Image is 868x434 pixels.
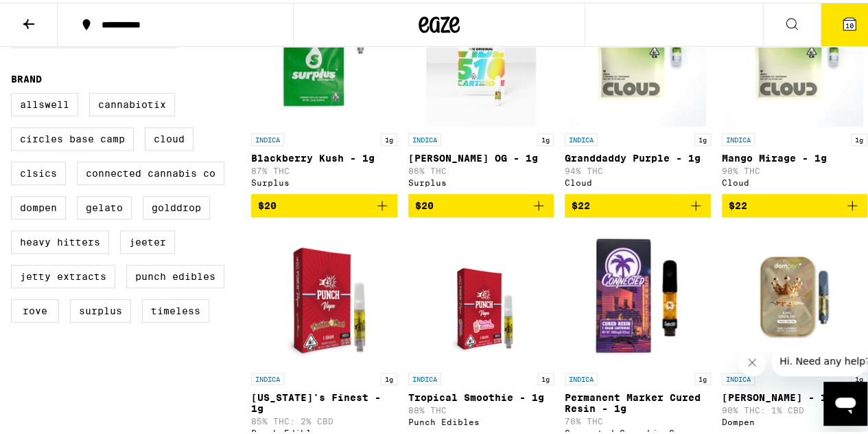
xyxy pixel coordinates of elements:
[722,175,868,184] div: Cloud
[537,131,554,143] p: 1g
[851,370,867,382] p: 1g
[565,389,711,411] p: Permanent Marker Cured Resin - 1g
[722,150,868,161] p: Mango Mirage - 1g
[258,197,277,208] span: $20
[738,346,766,373] iframe: Close message
[145,124,193,148] label: Cloud
[722,389,868,400] p: [PERSON_NAME] - 1g
[569,226,706,363] img: Connected Cannabis Co - Permanent Marker Cured Resin - 1g
[565,164,711,173] p: 94% THC
[565,191,711,215] button: Add to bag
[722,415,868,424] div: Dompen
[408,150,554,161] p: [PERSON_NAME] OG - 1g
[729,197,747,208] span: $22
[823,379,867,423] iframe: Button to launch messaging window
[251,414,397,423] p: 85% THC: 2% CBD
[408,164,554,173] p: 86% THC
[255,226,392,363] img: Punch Edibles - Florida's Finest - 1g
[251,150,397,161] p: Blackberry Kush - 1g
[565,175,711,184] div: Cloud
[251,370,284,382] p: INDICA
[251,191,397,215] button: Add to bag
[722,370,755,382] p: INDICA
[694,370,711,382] p: 1g
[381,370,397,382] p: 1g
[142,296,209,320] label: Timeless
[722,403,868,412] p: 90% THC: 1% CBD
[11,228,109,251] label: Heavy Hitters
[251,389,397,411] p: [US_STATE]'s Finest - 1g
[381,131,397,143] p: 1g
[408,191,554,215] button: Add to bag
[572,197,590,208] span: $22
[565,370,598,382] p: INDICA
[845,19,854,27] span: 10
[251,131,284,143] p: INDICA
[408,403,554,412] p: 88% THC
[565,414,711,423] p: 76% THC
[722,164,868,173] p: 90% THC
[408,175,554,184] div: Surplus
[415,197,434,208] span: $20
[126,262,224,285] label: Punch Edibles
[771,343,867,373] iframe: Message from company
[408,389,554,400] p: Tropical Smoothie - 1g
[89,90,175,113] label: Cannabiotix
[77,159,224,182] label: Connected Cannabis Co
[143,193,210,217] label: GoldDrop
[726,226,863,363] img: Dompen - King Louis XIII - 1g
[408,415,554,424] div: Punch Edibles
[851,131,867,143] p: 1g
[251,164,397,173] p: 87% THC
[11,262,115,285] label: Jetty Extracts
[11,124,134,148] label: Circles Base Camp
[408,370,441,382] p: INDICA
[408,131,441,143] p: INDICA
[537,370,554,382] p: 1g
[70,296,131,320] label: Surplus
[251,175,397,184] div: Surplus
[11,296,59,320] label: Rove
[120,228,175,251] label: Jeeter
[694,131,711,143] p: 1g
[427,226,534,363] img: Punch Edibles - Tropical Smoothie - 1g
[11,71,42,82] legend: Brand
[565,150,711,161] p: Granddaddy Purple - 1g
[722,131,755,143] p: INDICA
[565,131,598,143] p: INDICA
[11,159,66,182] label: CLSICS
[77,193,132,217] label: Gelato
[11,90,78,113] label: Allswell
[11,193,66,217] label: Dompen
[8,10,99,21] span: Hi. Need any help?
[722,191,868,215] button: Add to bag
